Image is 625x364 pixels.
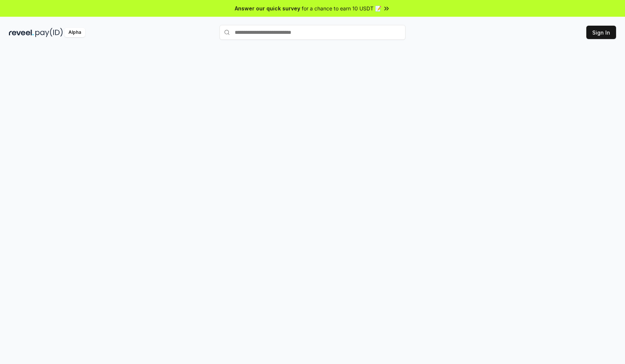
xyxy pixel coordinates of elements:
[235,4,300,12] span: Answer our quick survey
[586,26,616,39] button: Sign In
[302,4,381,12] span: for a chance to earn 10 USDT 📝
[9,28,34,37] img: reveel_dark
[64,28,85,37] div: Alpha
[35,28,63,37] img: pay_id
